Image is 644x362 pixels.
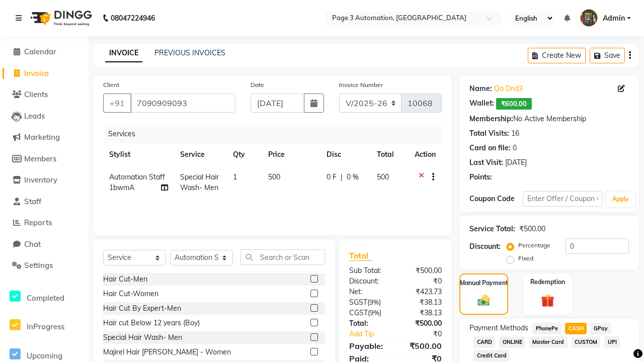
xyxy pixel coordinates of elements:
[409,143,442,166] th: Action
[342,265,395,276] div: Sub Total:
[320,143,371,166] th: Disc
[519,224,545,234] div: ₹500.00
[511,128,519,139] div: 16
[111,4,155,32] b: 08047224946
[24,132,60,142] span: Marketing
[233,172,237,182] span: 1
[469,241,501,252] div: Discount:
[27,322,64,331] span: InProgress
[103,274,147,285] div: Hair Cut-Men
[103,289,158,299] div: Hair Cut-Women
[3,153,86,165] a: Members
[604,336,620,348] span: UPI
[469,224,515,234] div: Service Total:
[377,172,389,182] span: 500
[103,94,131,113] button: +91
[532,323,561,334] span: PhonePe
[24,175,57,185] span: Inventory
[469,323,528,333] span: Payment Methods
[105,44,142,62] a: INVOICE
[395,265,449,276] div: ₹500.00
[130,94,235,113] input: Search by Name/Mobile/Email/Code
[24,197,41,206] span: Staff
[513,143,517,153] div: 0
[395,297,449,308] div: ₹38.13
[240,249,325,265] input: Search or Scan
[496,98,532,110] span: ₹600.00
[227,143,262,166] th: Qty
[154,48,225,57] a: PREVIOUS INVOICES
[3,68,86,79] a: Invoice
[27,293,64,303] span: Completed
[469,172,492,183] div: Points:
[523,191,602,207] input: Enter Offer / Coupon Code
[405,329,449,339] div: ₹0
[529,336,568,348] span: Master Card
[395,308,449,318] div: ₹38.13
[262,143,320,166] th: Price
[395,276,449,287] div: ₹0
[3,174,86,186] a: Inventory
[505,157,527,168] div: [DATE]
[24,154,56,163] span: Members
[103,347,231,357] div: Majirel Hair [PERSON_NAME] - Women
[26,4,95,32] img: logo
[494,83,523,94] a: Qa Dnd3
[109,172,165,192] span: Automation Staff 1bwmA
[606,192,635,207] button: Apply
[27,351,62,360] span: Upcoming
[469,128,509,139] div: Total Visits:
[24,89,48,99] span: Clients
[591,323,611,334] span: GPay
[342,297,395,308] div: ( )
[499,336,525,348] span: ONLINE
[518,241,550,250] label: Percentage
[103,318,200,328] div: Hair cut Below 12 years (Boy)
[342,340,395,352] div: Payable:
[341,172,343,183] span: |
[24,239,41,249] span: Chat
[474,294,494,308] img: _cash.svg
[3,89,86,101] a: Clients
[565,323,587,334] span: CASH
[3,196,86,208] a: Staff
[24,47,56,56] span: Calendar
[349,298,367,307] span: SGST
[370,309,379,317] span: 9%
[369,298,379,306] span: 9%
[342,329,405,339] a: Add Tip
[24,111,45,121] span: Leads
[469,194,523,204] div: Coupon Code
[104,125,449,143] div: Services
[469,143,511,153] div: Card on file:
[103,332,182,343] div: Special Hair Wash- Men
[3,111,86,122] a: Leads
[469,83,492,94] div: Name:
[347,172,359,183] span: 0 %
[371,143,409,166] th: Total
[251,80,264,89] label: Date
[24,260,53,270] span: Settings
[24,218,52,227] span: Reports
[349,308,368,317] span: CGST
[469,157,503,168] div: Last Visit:
[537,293,558,309] img: _gift.svg
[174,143,227,166] th: Service
[327,172,337,183] span: 0 F
[349,250,372,261] span: Total
[103,143,174,166] th: Stylist
[460,279,508,288] label: Manual Payment
[469,114,629,124] div: No Active Membership
[473,336,495,348] span: CARD
[580,9,598,27] img: Admin
[103,80,119,89] label: Client
[603,13,625,24] span: Admin
[395,287,449,297] div: ₹423.73
[103,303,181,314] div: Hair Cut By Expert-Men
[342,287,395,297] div: Net:
[24,68,49,78] span: Invoice
[395,340,449,352] div: ₹500.00
[180,172,219,192] span: Special Hair Wash- Men
[469,114,513,124] div: Membership:
[3,217,86,229] a: Reports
